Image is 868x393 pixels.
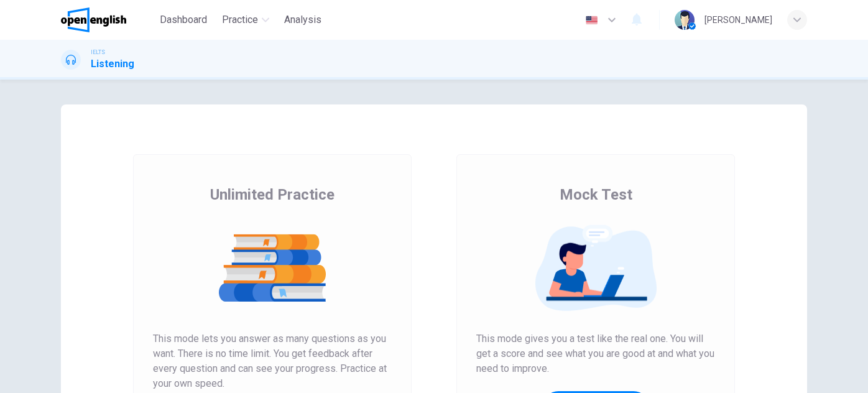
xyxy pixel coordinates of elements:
[704,12,772,27] div: [PERSON_NAME]
[61,7,155,32] a: OpenEnglish logo
[584,16,599,25] img: en
[675,10,695,30] img: Profile picture
[61,7,126,32] img: OpenEnglish logo
[91,57,134,72] h1: Listening
[210,185,335,205] span: Unlimited Practice
[153,331,392,391] span: This mode lets you answer as many questions as you want. There is no time limit. You get feedback...
[160,12,207,27] span: Dashboard
[155,9,212,31] button: Dashboard
[284,12,321,27] span: Analysis
[91,48,105,57] span: IELTS
[279,9,326,31] button: Analysis
[217,9,274,31] button: Practice
[476,331,715,376] span: This mode gives you a test like the real one. You will get a score and see what you are good at a...
[560,185,632,205] span: Mock Test
[222,12,258,27] span: Practice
